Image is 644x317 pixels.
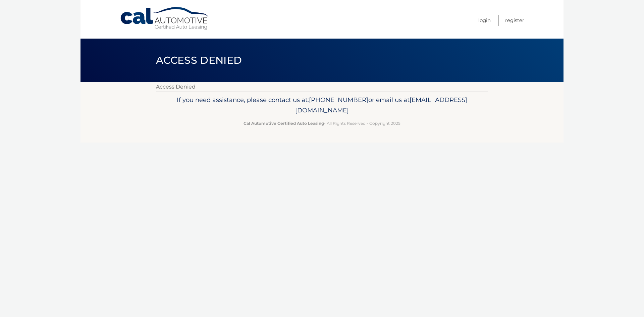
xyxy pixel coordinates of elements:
p: Access Denied [156,82,488,92]
a: Login [478,15,491,26]
a: Register [505,15,524,26]
strong: Cal Automotive Certified Auto Leasing [244,121,324,126]
p: If you need assistance, please contact us at: or email us at [160,95,484,116]
a: Cal Automotive [120,7,210,31]
span: [PHONE_NUMBER] [309,96,368,104]
span: Access Denied [156,54,242,66]
p: - All Rights Reserved - Copyright 2025 [160,120,484,127]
